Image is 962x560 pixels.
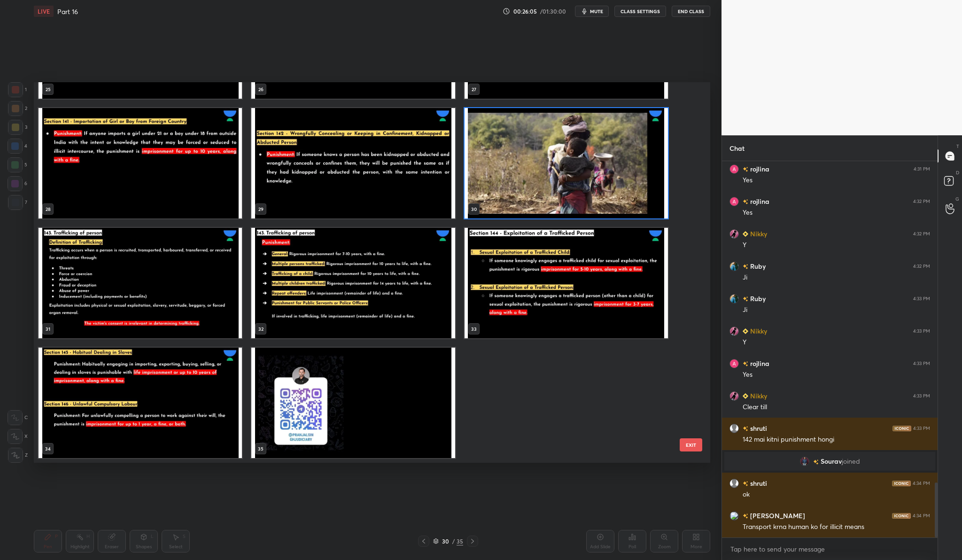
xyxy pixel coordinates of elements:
h4: Part 16 [57,7,78,16]
div: 4:33 PM [913,393,930,399]
p: G [955,195,959,202]
div: Z [8,448,28,463]
img: no-rating-badge.077c3623.svg [743,426,748,431]
img: iconic-dark.1390631f.png [892,513,911,519]
button: End Class [672,6,710,17]
h6: shruti [748,478,767,488]
img: 1fc55487d6334604822c3fc1faca978b.jpg [729,262,739,271]
img: 3 [729,197,739,206]
img: 3 [729,359,739,368]
div: Transport krna human ko for illicit means [743,522,930,532]
img: 1759487888FJOTR4.pdf [251,348,455,458]
img: 3 [729,511,739,521]
div: 4:34 PM [913,481,930,486]
button: CLASS SETTINGS [614,6,666,17]
img: 1759487888FJOTR4.pdf [39,108,242,218]
img: Learner_Badge_beginner_1_8b307cf2a0.svg [743,328,748,334]
img: no-rating-badge.077c3623.svg [743,513,748,519]
div: 4:33 PM [913,361,930,366]
div: 35 [457,537,463,545]
div: / [452,538,455,544]
h6: Ruby [748,261,766,271]
div: 4:31 PM [914,166,930,172]
button: EXIT [680,438,702,451]
div: Yes [743,370,930,380]
div: grid [722,161,938,537]
img: 1fc55487d6334604822c3fc1faca978b.jpg [729,294,739,303]
img: default.png [729,479,739,488]
div: Yes [743,208,930,218]
img: a33b4bbd84f94a8ca37501475465163b.jpg [729,229,739,239]
img: no-rating-badge.077c3623.svg [813,459,819,465]
button: mute [575,6,609,17]
div: grid [34,82,694,463]
h6: [PERSON_NAME] [748,511,805,521]
div: 4:32 PM [913,264,930,269]
span: Sourav [821,458,842,465]
div: Y [743,338,930,347]
div: X [8,429,28,444]
div: Ji [743,273,930,282]
span: joined [842,458,860,465]
div: LIVE [34,6,54,17]
img: Learner_Badge_beginner_1_8b307cf2a0.svg [743,231,748,237]
img: iconic-dark.1390631f.png [892,426,911,431]
img: 1759487888FJOTR4.pdf [465,108,668,218]
img: 1759487888FJOTR4.pdf [39,348,242,458]
img: no-rating-badge.077c3623.svg [743,199,748,204]
img: a33b4bbd84f94a8ca37501475465163b.jpg [729,327,739,336]
img: iconic-dark.1390631f.png [892,481,911,486]
img: ab8050b41fe8442bb1f30a5454b4894c.jpg [800,457,809,466]
div: 4:32 PM [913,199,930,204]
div: 4:32 PM [913,231,930,237]
div: 2 [8,101,27,116]
img: 1759487888FJOTR4.pdf [251,228,455,338]
div: 4:34 PM [913,513,930,519]
div: 4:33 PM [913,426,930,431]
div: 4 [8,139,27,154]
span: mute [590,8,603,15]
img: Learner_Badge_beginner_1_8b307cf2a0.svg [743,393,748,399]
div: Y [743,241,930,250]
img: no-rating-badge.077c3623.svg [743,481,748,486]
div: 6 [8,176,27,191]
div: Ji [743,305,930,315]
img: a33b4bbd84f94a8ca37501475465163b.jpg [729,391,739,401]
div: 5 [8,157,27,172]
h6: Nikky [748,229,767,239]
img: no-rating-badge.077c3623.svg [743,264,748,269]
div: 7 [8,195,27,210]
div: 30 [441,538,450,544]
h6: Nikky [748,391,767,401]
h6: Nikky [748,326,767,336]
h6: rojlina [748,196,769,206]
div: Yes [743,176,930,185]
p: T [956,143,959,150]
img: no-rating-badge.077c3623.svg [743,361,748,366]
img: 3 [729,164,739,174]
div: 1 [8,82,27,97]
div: 4:33 PM [913,328,930,334]
img: 1759487888FJOTR4.pdf [39,228,242,338]
div: ok [743,490,930,499]
div: 3 [8,120,27,135]
div: 4:33 PM [913,296,930,302]
img: 1759487888FJOTR4.pdf [465,228,668,338]
div: Clear till [743,403,930,412]
img: 1759487888FJOTR4.pdf [251,108,455,218]
div: C [8,410,28,425]
p: D [956,169,959,176]
img: default.png [729,424,739,433]
h6: rojlina [748,358,769,368]
h6: shruti [748,423,767,433]
p: Chat [722,136,752,161]
h6: Ruby [748,294,766,303]
div: 142 mai kitni punishment hongi [743,435,930,444]
img: no-rating-badge.077c3623.svg [743,167,748,172]
h6: rojlina [748,164,769,174]
img: no-rating-badge.077c3623.svg [743,296,748,302]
